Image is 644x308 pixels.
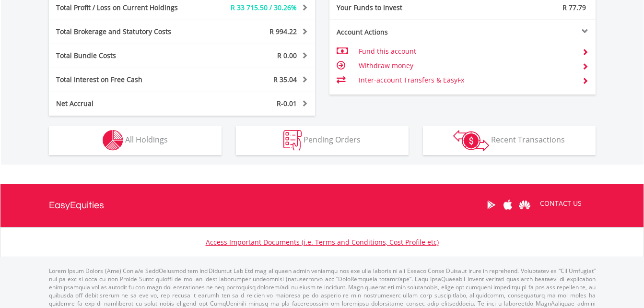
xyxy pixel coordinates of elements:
button: All Holdings [49,126,222,155]
div: Total Brokerage and Statutory Costs [49,27,204,36]
td: Withdraw money [359,59,574,73]
a: CONTACT US [533,190,588,217]
button: Pending Orders [236,126,409,155]
span: R 33 715.50 / 30.26% [231,3,297,12]
a: Google Play [483,190,500,220]
div: Account Actions [329,27,463,37]
div: Total Bundle Costs [49,51,204,60]
a: EasyEquities [49,184,104,227]
img: pending_instructions-wht.png [283,130,302,151]
a: Apple [500,190,516,220]
span: R 77.79 [562,3,586,12]
button: Recent Transactions [423,126,596,155]
div: Your Funds to Invest [329,3,463,12]
a: Access Important Documents (i.e. Terms and Conditions, Cost Profile etc) [206,237,439,247]
span: Recent Transactions [491,134,565,145]
span: R-0.01 [277,99,297,108]
span: R 0.00 [277,51,297,60]
div: Net Accrual [49,99,204,108]
span: R 994.22 [269,27,297,36]
img: transactions-zar-wht.png [453,130,489,151]
span: Pending Orders [304,134,361,145]
td: Fund this account [359,44,574,59]
td: Inter-account Transfers & EasyFx [359,73,574,87]
span: R 35.04 [273,75,297,84]
span: All Holdings [125,134,168,145]
div: Total Profit / Loss on Current Holdings [49,3,204,12]
img: holdings-wht.png [103,130,123,151]
div: Total Interest on Free Cash [49,75,204,84]
a: Huawei [516,190,533,220]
